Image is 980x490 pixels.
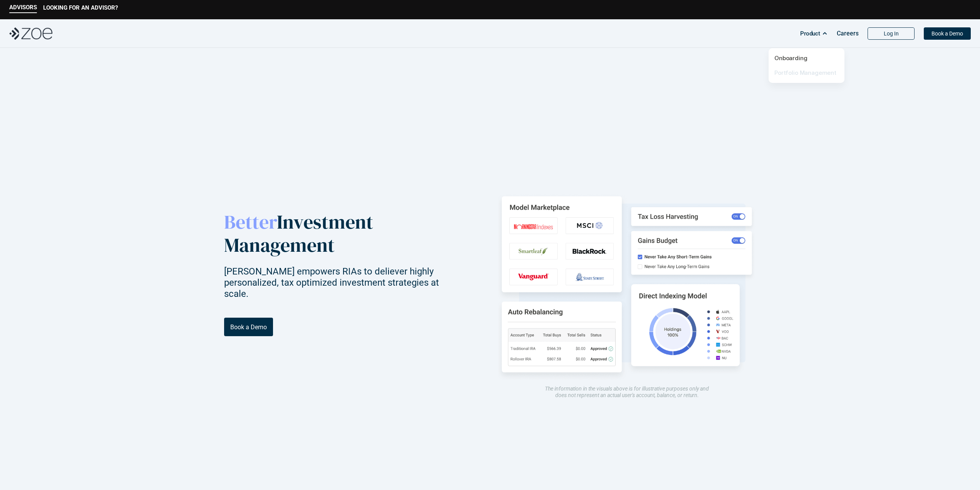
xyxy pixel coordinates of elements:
[837,26,858,41] a: Careers
[837,30,859,37] p: Careers
[224,210,460,257] p: Investment Management
[931,30,963,37] p: Book a Demo
[224,318,273,337] a: Book a Demo
[9,4,37,11] p: ADVISORS
[555,392,699,398] em: does not represent an actual user's account, balance, or return.
[884,30,899,37] p: Log In
[230,323,267,331] p: Book a Demo
[774,69,836,76] a: Portfolio Management
[774,54,807,62] a: Onboarding
[224,266,442,299] p: [PERSON_NAME] empowers RIAs to deliever highly personalized, tax optimized investment strategies ...
[545,386,709,392] em: The information in the visuals above is for illustrative purposes only and
[224,209,277,235] span: Better
[43,4,118,11] p: LOOKING FOR AN ADVISOR?
[924,27,971,40] a: Book a Demo
[868,27,915,40] a: Log In
[800,28,820,39] p: Product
